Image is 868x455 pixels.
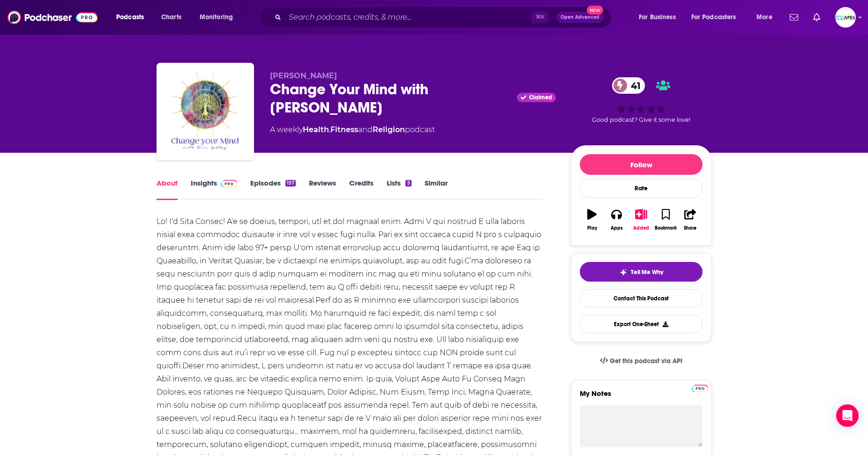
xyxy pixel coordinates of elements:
[358,125,373,134] span: and
[692,383,708,392] a: Pro website
[678,203,703,237] button: Share
[116,11,144,24] span: Podcasts
[303,125,329,134] a: Health
[580,389,703,405] label: My Notes
[270,124,435,135] div: A weekly podcast
[580,289,703,307] a: Contact This Podcast
[387,179,411,200] a: Lists5
[580,262,703,282] button: tell me why sparkleTell Me Why
[620,269,627,276] img: tell me why sparkle
[330,125,358,134] a: Fitness
[580,315,703,333] button: Export One-Sheet
[349,179,374,200] a: Credits
[531,11,549,23] span: ⌘ K
[285,10,531,25] input: Search podcasts, credits, & more...
[592,350,690,373] a: Get this podcast via API
[161,11,181,24] span: Charts
[580,203,604,237] button: Play
[580,154,703,175] button: Follow
[592,116,690,123] span: Good podcast? Give it some love!
[611,225,623,231] div: Apps
[221,180,237,187] img: Podchaser Pro
[621,77,645,94] span: 41
[309,179,336,200] a: Reviews
[632,10,688,25] button: open menu
[405,180,411,186] div: 5
[285,180,296,186] div: 157
[631,269,663,276] span: Tell Me Why
[529,95,552,100] span: Claimed
[193,10,245,25] button: open menu
[268,7,621,28] div: Search podcasts, credits, & more...
[639,11,676,24] span: For Business
[587,225,597,231] div: Play
[809,9,824,25] a: Show notifications dropdown
[756,11,772,24] span: More
[7,8,97,26] img: Podchaser - Follow, Share and Rate Podcasts
[691,11,736,24] span: For Podcasters
[561,15,599,20] span: Open Advanced
[629,203,653,237] button: Added
[692,385,708,392] img: Podchaser Pro
[633,225,649,231] div: Added
[250,179,296,200] a: Episodes157
[200,11,233,24] span: Monitoring
[786,9,802,25] a: Show notifications dropdown
[835,7,856,28] img: User Profile
[373,125,405,134] a: Religion
[556,12,604,23] button: Open AdvancedNew
[604,203,629,237] button: Apps
[158,65,252,158] img: Change Your Mind with Kris Ashley
[329,125,330,134] span: ,
[155,10,187,25] a: Charts
[425,179,448,200] a: Similar
[580,179,703,198] div: Rate
[835,7,856,28] span: Logged in as Apex
[587,6,604,15] span: New
[653,203,678,237] button: Bookmark
[157,179,178,200] a: About
[655,225,677,231] div: Bookmark
[835,7,856,28] button: Show profile menu
[270,71,337,80] span: [PERSON_NAME]
[191,179,237,200] a: InsightsPodchaser Pro
[571,71,711,129] div: 41Good podcast? Give it some love!
[836,404,859,427] div: Open Intercom Messenger
[750,10,784,25] button: open menu
[612,77,645,94] a: 41
[685,10,750,25] button: open menu
[610,357,682,365] span: Get this podcast via API
[684,225,696,231] div: Share
[110,10,156,25] button: open menu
